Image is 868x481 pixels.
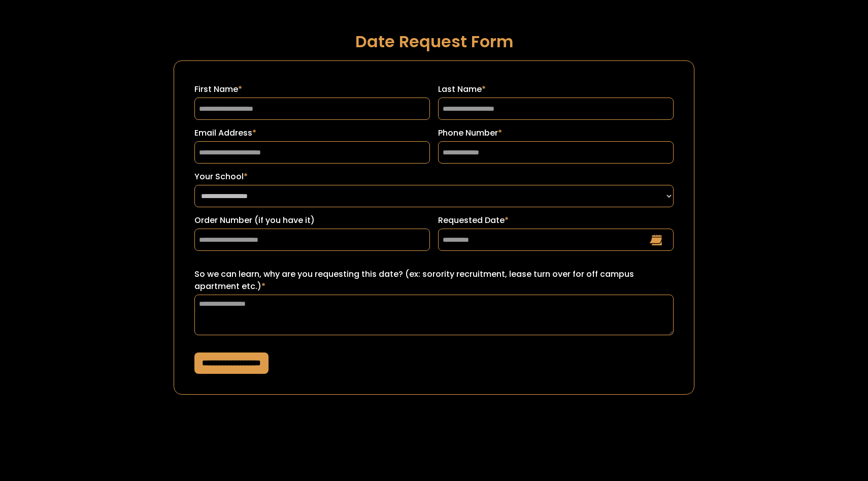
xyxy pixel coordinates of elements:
label: First Name [194,83,430,95]
label: Last Name [438,83,674,95]
h1: Date Request Form [174,33,694,50]
label: Phone Number [438,127,674,139]
form: Request a Date Form [174,60,694,395]
label: Order Number (if you have it) [194,214,430,227]
label: Your School [194,171,674,183]
label: Email Address [194,127,430,139]
label: So we can learn, why are you requesting this date? (ex: sorority recruitment, lease turn over for... [194,268,674,293]
label: Requested Date [438,214,674,227]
